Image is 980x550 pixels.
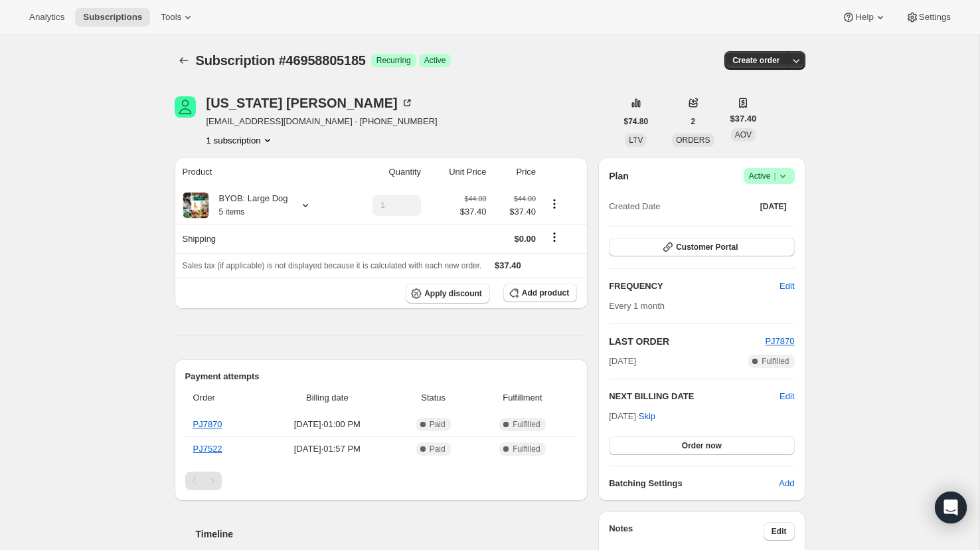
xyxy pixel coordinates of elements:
[609,335,765,348] h2: LAST ORDER
[609,200,660,213] span: Created Date
[544,230,565,244] button: Shipping actions
[399,391,468,405] span: Status
[175,224,344,253] th: Shipping
[735,130,752,139] span: AOV
[209,192,288,219] div: BYOB: Large Dog
[21,8,72,27] button: Analytics
[196,53,366,68] span: Subscription #46958805185
[774,171,776,181] span: |
[464,195,486,203] small: $44.00
[175,96,196,118] span: Virginia D'Amato
[185,472,578,490] nav: Pagination
[609,522,764,541] h3: Notes
[430,419,446,430] span: Paid
[495,260,521,270] span: $37.40
[376,55,411,66] span: Recurring
[406,284,490,304] button: Apply discount
[185,383,260,412] th: Order
[779,390,794,403] button: Edit
[779,280,794,293] span: Edit
[764,522,795,541] button: Edit
[676,136,710,145] span: ORDERS
[503,284,577,302] button: Add product
[515,234,536,244] span: $0.00
[855,12,873,23] span: Help
[430,444,446,454] span: Paid
[629,136,643,145] span: LTV
[919,12,951,23] span: Settings
[193,444,222,454] a: PJ7522
[344,157,425,187] th: Quantity
[514,195,536,203] small: $44.00
[424,55,446,66] span: Active
[495,205,536,219] span: $37.40
[772,276,802,297] button: Edit
[175,157,344,187] th: Product
[185,370,578,383] h2: Payment attempts
[609,238,794,256] button: Customer Portal
[183,261,482,270] span: Sales tax (if applicable) is not displayed because it is calculated with each new order.
[749,169,789,183] span: Active
[513,419,540,430] span: Fulfilled
[522,288,569,298] span: Add product
[161,12,181,23] span: Tools
[730,112,757,126] span: $37.40
[513,444,540,454] span: Fulfilled
[193,419,222,429] a: PJ7870
[544,197,565,211] button: Product actions
[691,116,696,127] span: 2
[175,51,193,70] button: Subscriptions
[616,112,657,131] button: $74.80
[206,96,414,110] div: [US_STATE] [PERSON_NAME]
[609,436,794,455] button: Order now
[765,336,794,346] a: PJ7870
[898,8,959,27] button: Settings
[771,473,802,494] button: Add
[75,8,150,27] button: Subscriptions
[631,406,663,427] button: Skip
[609,477,779,490] h6: Batching Settings
[609,169,629,183] h2: Plan
[765,335,794,348] button: PJ7870
[639,410,655,423] span: Skip
[624,116,649,127] span: $74.80
[752,197,795,216] button: [DATE]
[264,418,391,431] span: [DATE] · 01:00 PM
[219,207,245,217] small: 5 items
[609,390,779,403] h2: NEXT BILLING DATE
[206,134,274,147] button: Product actions
[676,242,738,252] span: Customer Portal
[683,112,704,131] button: 2
[779,477,794,490] span: Add
[609,355,636,368] span: [DATE]
[83,12,142,23] span: Subscriptions
[183,192,209,219] img: product img
[609,280,779,293] h2: FREQUENCY
[682,440,722,451] span: Order now
[609,301,665,311] span: Every 1 month
[264,442,391,456] span: [DATE] · 01:57 PM
[153,8,203,27] button: Tools
[424,288,482,299] span: Apply discount
[760,201,787,212] span: [DATE]
[762,356,789,367] span: Fulfilled
[425,157,490,187] th: Unit Price
[609,411,655,421] span: [DATE] ·
[264,391,391,405] span: Billing date
[724,51,787,70] button: Create order
[772,526,787,537] span: Edit
[206,115,438,128] span: [EMAIL_ADDRESS][DOMAIN_NAME] · [PHONE_NUMBER]
[29,12,64,23] span: Analytics
[834,8,894,27] button: Help
[491,157,540,187] th: Price
[196,527,588,541] h2: Timeline
[935,492,967,523] div: Open Intercom Messenger
[732,55,779,66] span: Create order
[476,391,569,405] span: Fulfillment
[460,205,487,219] span: $37.40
